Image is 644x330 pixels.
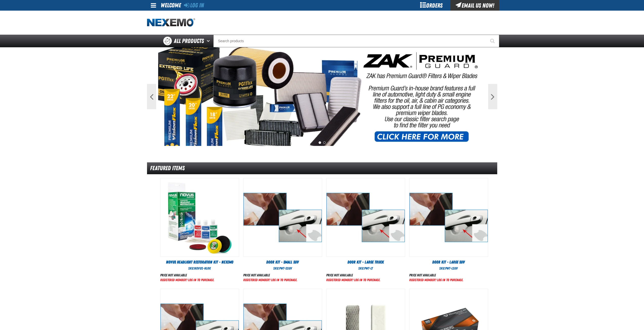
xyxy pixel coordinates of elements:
[243,266,322,271] div: SKU:
[364,266,373,270] span: PWT-LT
[166,260,233,265] span: Novus Headlight Restoration Kit - Nexemo
[160,178,239,257] img: Novus Headlight Restoration Kit - Nexemo
[266,260,299,265] span: Door Kit - Small SUV
[243,273,297,278] div: Price not available
[409,259,488,265] a: Door Kit - Large SUV
[326,259,405,265] a: Door Kit - Large Truck
[409,273,463,278] div: Price not available
[487,35,499,47] button: Start Searching
[323,141,326,144] button: 2 of 2
[213,35,499,47] input: Search
[243,178,322,257] img: Door Kit - Small SUV
[147,18,195,27] img: Nexemo logo
[160,259,239,265] a: Novus Headlight Restoration Kit - Nexemo
[488,84,497,109] button: Next
[432,260,465,265] span: Door Kit - Large SUV
[243,259,322,265] a: Door Kit - Small SUV
[158,47,486,146] img: PG Filters & Wipers
[326,278,380,282] a: Registered Member? Log In to purchase.
[445,266,458,270] span: PWT-LSUV
[409,178,488,257] : View Details of the Door Kit - Large SUV
[147,84,156,109] button: Previous
[326,178,405,257] : View Details of the Door Kit - Large Truck
[409,178,488,257] img: Door Kit - Large SUV
[160,178,239,257] : View Details of the Novus Headlight Restoration Kit - Nexemo
[319,141,321,144] button: 1 of 2
[409,278,463,282] a: Registered Member? Log In to purchase.
[147,162,497,174] div: Featured Items
[326,273,380,278] div: Price not available
[174,36,204,46] span: All Products
[160,278,214,282] a: Registered Member? Log In to purchase.
[160,266,239,271] div: SKU:
[347,260,384,265] span: Door Kit - Large Truck
[243,178,322,257] : View Details of the Door Kit - Small SUV
[160,273,214,278] div: Price not available
[326,178,405,257] img: Door Kit - Large Truck
[205,35,213,47] button: Open All Products pages
[409,266,488,271] div: SKU:
[243,278,297,282] a: Registered Member? Log In to purchase.
[326,266,405,271] div: SKU:
[194,266,211,270] span: NOVUS-HLRK
[279,266,292,270] span: PWT-SSUV
[184,2,204,9] a: Log In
